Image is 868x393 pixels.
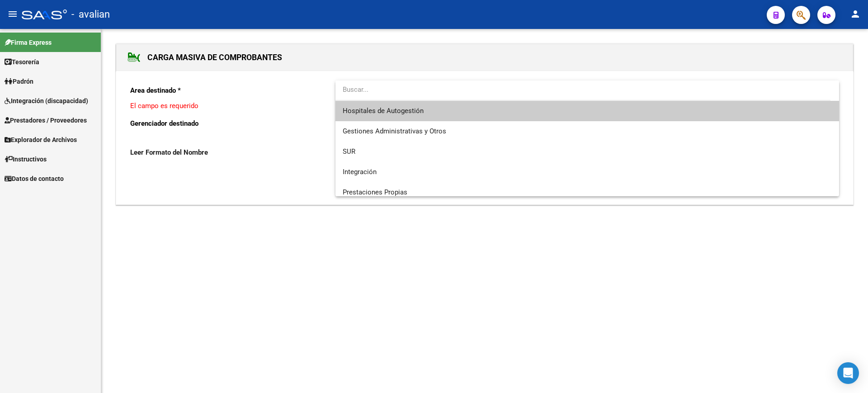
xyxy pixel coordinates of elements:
span: Prestaciones Propias [343,188,407,196]
span: Gestiones Administrativas y Otros [343,127,446,135]
span: Integración [343,168,377,176]
span: SUR [343,147,355,156]
div: Open Intercom Messenger [837,362,859,384]
span: Hospitales de Autogestión [343,107,424,115]
input: dropdown search [335,80,830,100]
